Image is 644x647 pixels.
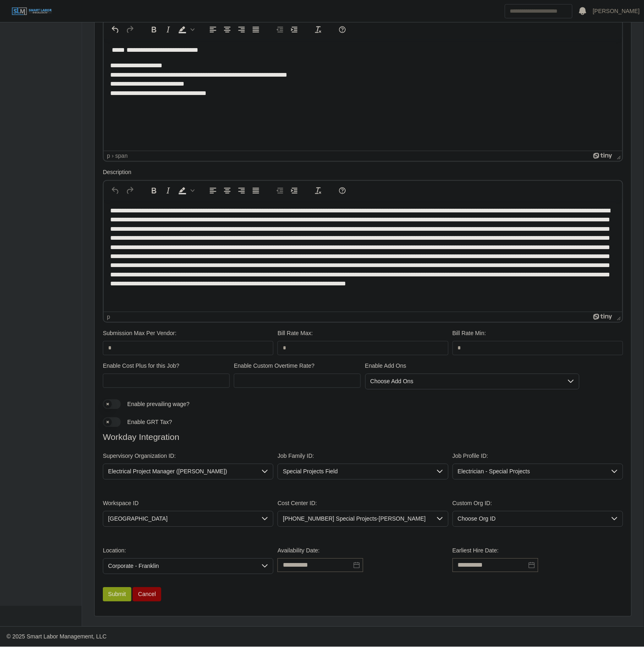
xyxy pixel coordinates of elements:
[453,499,492,508] label: Custom Org ID:
[311,185,325,197] button: Clear formatting
[103,587,131,602] button: Submit
[112,153,114,159] div: ›
[109,185,122,197] button: Undo
[107,314,110,320] div: p
[311,24,325,35] button: Clear formatting
[115,153,127,159] div: span
[273,185,287,197] button: Decrease indent
[453,464,606,479] span: Electrician - Special Projects
[365,362,406,371] label: Enable Add Ons
[249,185,263,197] button: Justify
[453,452,489,461] label: Job Profile ID:
[278,464,431,479] span: Special Projects Field
[505,4,573,18] input: Search
[161,185,175,197] button: Italic
[109,24,122,35] button: Undo
[103,400,121,409] button: Enable prevailing wage?
[103,464,257,479] span: Electrical Project Manager (Christopher Tracy)
[11,7,52,16] img: SLM Logo
[366,374,563,389] div: Choose Add Ons
[127,401,190,408] span: Enable prevailing wage?
[335,185,349,197] button: Help
[103,499,139,508] label: Workspace ID
[335,24,349,35] button: Help
[593,314,614,320] a: Powered by Tiny
[235,185,249,197] button: Align right
[161,24,175,35] button: Italic
[123,24,137,35] button: Redo
[278,329,313,338] label: Bill Rate Max:
[278,499,317,508] label: Cost Center ID:
[103,559,257,574] span: Corporate - Franklin
[7,634,107,640] span: © 2025 Smart Labor Management, LLC
[278,547,320,555] label: Availability Date:
[103,547,126,555] label: Location:
[127,419,172,426] span: Enable GRT Tax?
[287,24,301,35] button: Increase indent
[147,24,161,35] button: Bold
[104,200,622,312] iframe: Rich Text Area
[147,185,161,197] button: Bold
[103,432,623,442] h4: Workday Integration
[103,417,121,427] button: Enable GRT Tax?
[103,329,177,338] label: Submission Max Per Vendor:
[206,185,220,197] button: Align left
[453,512,606,527] span: Choose Org ID
[133,587,161,602] a: Cancel
[453,329,486,338] label: Bill Rate Min:
[107,153,110,159] div: p
[103,168,131,177] label: Description
[278,452,314,461] label: Job Family ID:
[234,362,315,371] label: Enable Custom Overtime Rate?
[103,452,176,461] label: Supervisory Organization ID:
[249,24,263,35] button: Justify
[614,151,622,161] div: Press the Up and Down arrow keys to resize the editor.
[593,7,640,15] a: [PERSON_NAME]
[453,547,499,555] label: Earliest Hire Date:
[104,39,622,151] iframe: Rich Text Area
[220,185,234,197] button: Align center
[123,185,137,197] button: Redo
[206,24,220,35] button: Align left
[103,362,180,371] label: Enable Cost Plus for this Job?
[175,24,196,35] div: Background color Black
[614,312,622,322] div: Press the Up and Down arrow keys to resize the editor.
[175,185,196,197] div: Background color Black
[235,24,249,35] button: Align right
[287,185,301,197] button: Increase indent
[103,512,257,527] span: Franklin Field
[273,24,287,35] button: Decrease indent
[593,153,614,159] a: Powered by Tiny
[220,24,234,35] button: Align center
[278,512,431,527] span: 01-40-01-05 Special Projects-Franklin Elec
